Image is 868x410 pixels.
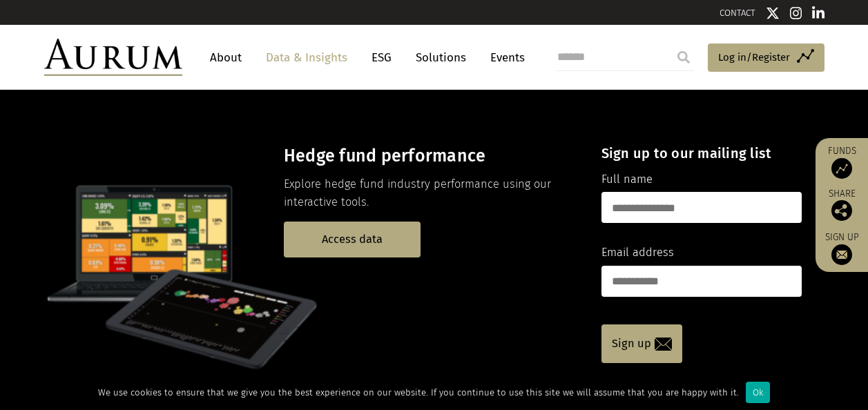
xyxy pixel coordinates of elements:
[746,382,770,403] div: Ok
[284,175,577,212] p: Explore hedge fund industry performance using our interactive tools.
[601,145,802,162] h4: Sign up to our mailing list
[766,6,780,20] img: Twitter icon
[790,6,802,20] img: Instagram icon
[720,8,755,18] a: CONTACT
[483,45,525,70] a: Events
[409,45,473,70] a: Solutions
[655,338,672,351] img: email-icon
[284,146,577,166] h3: Hedge fund performance
[203,45,249,70] a: About
[822,145,861,179] a: Funds
[822,189,861,221] div: Share
[708,43,824,72] a: Log in/Register
[670,43,697,71] input: Submit
[601,244,674,262] label: Email address
[259,45,354,70] a: Data & Insights
[284,222,421,257] a: Access data
[812,6,824,20] img: Linkedin icon
[822,231,861,265] a: Sign up
[365,45,398,70] a: ESG
[831,158,852,179] img: Access Funds
[44,39,182,76] img: Aurum
[718,49,790,66] span: Log in/Register
[601,324,682,363] a: Sign up
[831,244,852,265] img: Sign up to our newsletter
[831,200,852,221] img: Share this post
[601,170,653,188] label: Full name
